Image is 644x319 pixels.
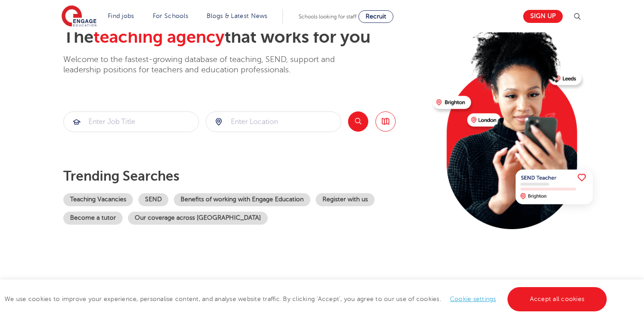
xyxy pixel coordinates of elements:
button: Search [348,111,368,132]
img: Engage Education [62,5,97,28]
a: Teaching Vacancies [63,193,133,206]
h2: The that works for you [63,27,426,48]
a: SEND [138,193,168,206]
a: Benefits of working with Engage Education [174,193,310,206]
a: Find jobs [108,13,134,19]
a: Cookie settings [450,296,496,302]
span: Schools looking for staff [299,13,357,20]
input: Submit [206,112,341,132]
a: Become a tutor [63,212,123,225]
span: Recruit [366,13,386,20]
div: Submit [63,111,199,132]
span: teaching agency [93,27,225,47]
span: We use cookies to improve your experience, personalise content, and analyse website traffic. By c... [4,296,609,302]
p: Trending searches [63,168,426,184]
a: Blogs & Latest News [207,13,268,19]
a: Register with us [316,193,375,206]
p: Welcome to the fastest-growing database of teaching, SEND, support and leadership positions for t... [63,54,360,75]
a: For Schools [153,13,188,19]
div: Submit [206,111,341,132]
input: Submit [64,112,198,132]
a: Our coverage across [GEOGRAPHIC_DATA] [128,212,268,225]
a: Recruit [358,10,393,23]
a: Sign up [523,10,563,23]
a: Accept all cookies [507,287,607,311]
